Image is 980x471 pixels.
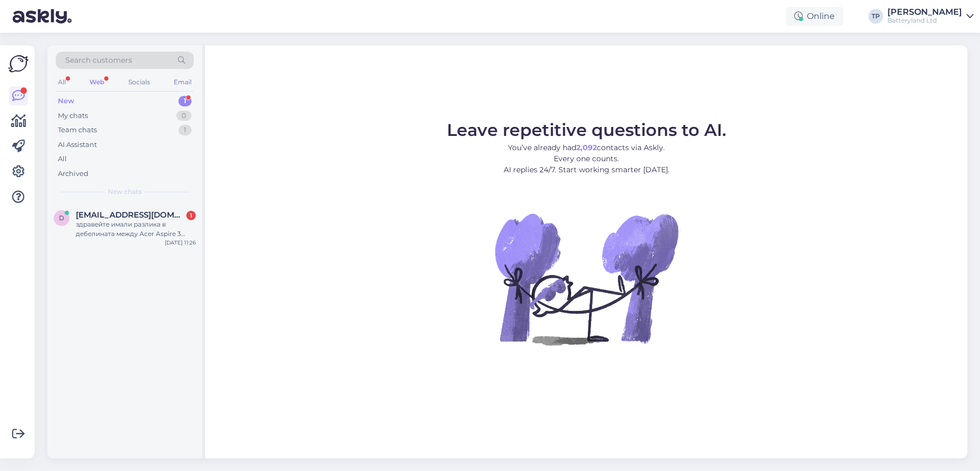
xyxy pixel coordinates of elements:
[576,143,597,152] b: 2,092
[58,111,88,121] div: My chats
[887,16,962,25] div: Batteryland Ltd
[186,211,196,220] div: 1
[76,210,185,220] span: dragopn@mail.bg
[59,214,64,222] span: d
[58,169,88,179] div: Archived
[786,7,843,26] div: Online
[56,75,68,89] div: All
[58,140,97,150] div: AI Assistant
[887,8,974,25] a: [PERSON_NAME]Batteryland Ltd
[887,8,962,16] div: [PERSON_NAME]
[58,96,74,106] div: New
[868,9,883,24] div: TP
[178,96,192,106] div: 1
[87,75,106,89] div: Web
[126,75,152,89] div: Socials
[58,125,97,135] div: Team chats
[447,120,726,140] span: Leave repetitive questions to AI.
[65,55,132,66] span: Search customers
[165,239,196,247] div: [DATE] 11:26
[8,54,28,74] img: Askly Logo
[58,154,67,164] div: All
[108,187,142,197] span: New chats
[76,220,196,239] div: здравейте имали разлика в дебелината между Acer Aspire 3 A315-55G, 15.2V, 33Wh и Acer Aspire 3 A3...
[447,142,726,175] p: You’ve already had contacts via Askly. Every one counts. AI replies 24/7. Start working smarter [...
[172,75,194,89] div: Email
[176,111,192,121] div: 0
[178,125,192,135] div: 1
[492,184,681,374] img: No Chat active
